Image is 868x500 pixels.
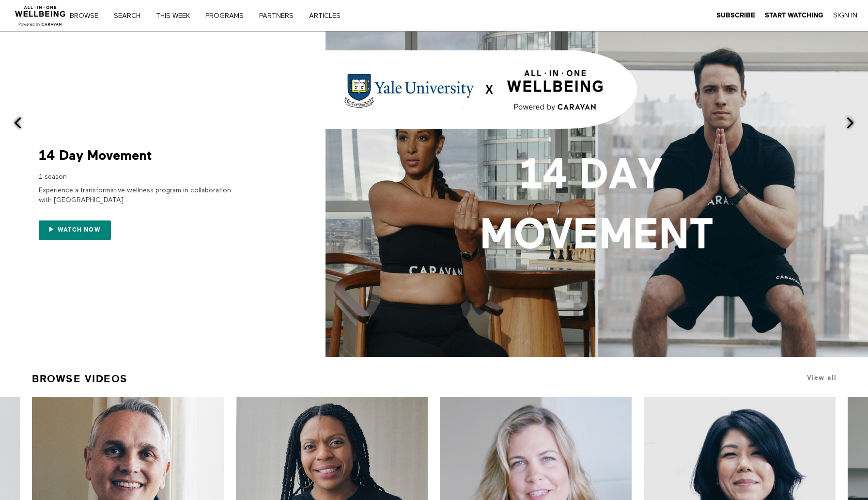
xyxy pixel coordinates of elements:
strong: Subscribe [716,12,755,19]
a: View all [807,374,837,381]
a: Subscribe [716,11,755,20]
strong: Start Watching [765,12,823,19]
a: PARTNERS [256,13,304,19]
a: Search [110,13,151,19]
a: ARTICLES [306,13,351,19]
nav: Primary [77,11,360,20]
a: PROGRAMS [202,13,254,19]
a: Start Watching [765,11,823,20]
a: Browse Videos [32,369,128,389]
a: THIS WEEK [153,13,200,19]
a: Sign In [833,11,857,20]
a: Browse [66,13,108,19]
